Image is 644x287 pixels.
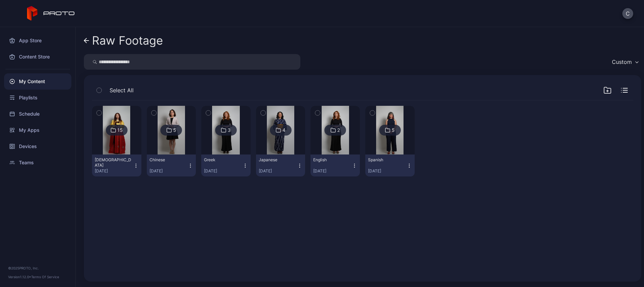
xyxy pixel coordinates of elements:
[147,154,196,176] button: Chinese[DATE]
[8,275,31,279] span: Version 1.12.0 •
[110,86,134,94] span: Select All
[337,127,340,133] div: 2
[282,127,285,133] div: 4
[84,32,163,49] a: Raw Footage
[8,265,67,271] div: © 2025 PROTO, Inc.
[204,157,241,163] div: Greek
[4,122,71,138] a: My Apps
[201,154,251,176] button: Greek[DATE]
[608,54,641,70] button: Custom
[4,154,71,171] a: Teams
[4,106,71,122] a: Schedule
[204,168,243,174] div: [DATE]
[4,138,71,154] a: Devices
[95,157,132,168] div: Korean
[4,32,71,49] a: App Store
[149,157,187,163] div: Chinese
[313,157,350,163] div: English
[612,58,632,65] div: Custom
[92,34,163,47] div: Raw Footage
[392,127,395,133] div: 5
[368,157,405,163] div: Spanish
[117,127,123,133] div: 15
[313,168,352,174] div: [DATE]
[4,90,71,106] a: Playlists
[256,154,305,176] button: Japanese[DATE]
[92,154,141,176] button: [DEMOGRAPHIC_DATA][DATE]
[365,154,415,176] button: Spanish[DATE]
[622,8,633,19] button: C
[310,154,360,176] button: English[DATE]
[368,168,407,174] div: [DATE]
[173,127,176,133] div: 5
[4,49,71,65] a: Content Store
[4,73,71,90] a: My Content
[228,127,231,133] div: 3
[31,275,59,279] a: Terms Of Service
[259,168,297,174] div: [DATE]
[95,168,133,174] div: [DATE]
[149,168,188,174] div: [DATE]
[259,157,296,163] div: Japanese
